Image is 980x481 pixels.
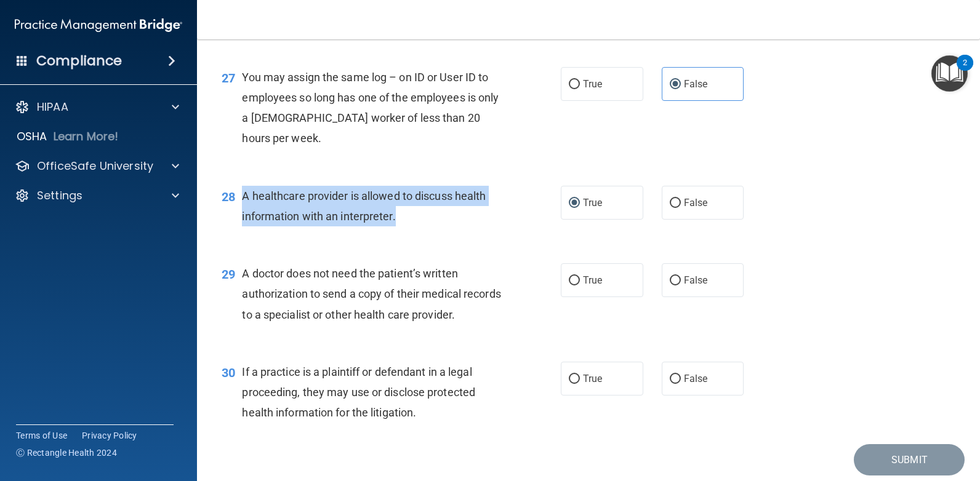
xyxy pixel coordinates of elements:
input: False [670,199,681,208]
span: 27 [222,71,235,85]
span: A healthcare provider is allowed to discuss health information with an interpreter. [242,189,486,223]
a: Privacy Policy [82,429,137,442]
span: A doctor does not need the patient’s written authorization to send a copy of their medical record... [242,267,500,320]
span: True [583,78,602,90]
input: True [569,375,580,384]
span: If a practice is a plaintiff or defendant in a legal proceeding, they may use or disclose protect... [242,365,475,419]
input: False [670,80,681,89]
span: 28 [222,189,235,204]
input: True [569,80,580,89]
input: True [569,199,580,208]
p: Learn More! [54,129,119,144]
a: HIPAA [15,100,179,114]
span: True [583,197,602,209]
input: True [569,276,580,285]
a: Settings [15,188,179,203]
span: 30 [222,365,235,380]
p: Settings [37,188,82,203]
span: True [583,274,602,286]
span: False [684,78,708,90]
span: False [684,373,708,384]
span: You may assign the same log – on ID or User ID to employees so long has one of the employees is o... [242,71,499,145]
a: OfficeSafe University [15,159,179,173]
span: Ⓒ Rectangle Health 2024 [16,447,117,459]
button: Open Resource Center, 2 new notifications [931,55,968,92]
span: True [583,373,602,384]
input: False [670,375,681,384]
button: Submit [854,444,965,475]
span: 29 [222,267,235,282]
img: PMB logo [15,13,182,38]
div: 2 [963,63,967,79]
input: False [670,276,681,285]
span: False [684,197,708,209]
span: False [684,274,708,286]
p: OfficeSafe University [37,159,153,173]
h4: Compliance [36,52,122,70]
p: HIPAA [37,100,68,114]
a: Terms of Use [16,429,67,442]
p: OSHA [17,129,47,144]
